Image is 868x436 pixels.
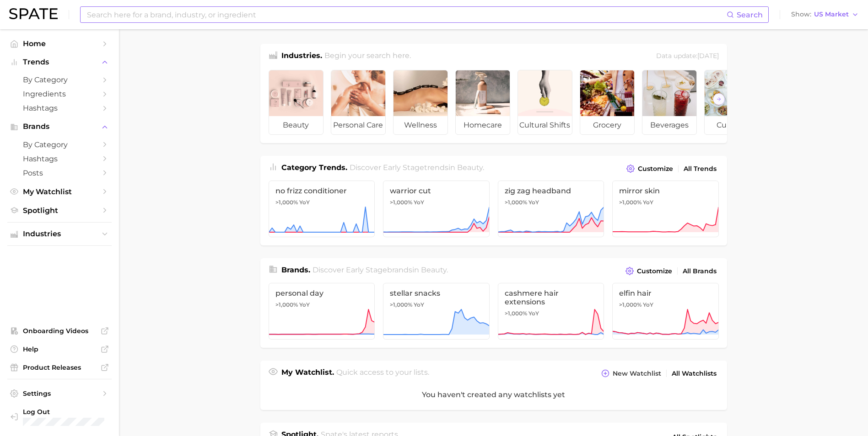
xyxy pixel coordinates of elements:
[23,230,96,238] span: Industries
[383,283,490,340] a: stellar snacks>1,000% YoY
[580,116,634,134] span: grocery
[23,75,96,84] span: by Category
[23,39,96,48] span: Home
[281,50,322,63] h1: Industries.
[7,387,112,400] a: Settings
[737,11,763,19] span: Search
[23,90,96,98] span: Ingredients
[275,289,368,298] span: personal day
[7,152,112,166] a: Hashtags
[390,199,412,206] span: >1,000%
[23,389,96,398] span: Settings
[7,101,112,115] a: Hashtags
[86,7,727,22] input: Search here for a brand, industry, or ingredient
[313,266,448,274] span: Discover Early Stage brands in .
[275,199,298,206] span: >1,000%
[681,163,719,175] a: All Trends
[350,163,484,172] span: Discover Early Stage trends in .
[9,8,58,19] img: SPATE
[505,186,598,195] span: zig zag headband
[680,265,719,277] a: All Brands
[336,367,429,380] h2: Quick access to your lists.
[669,367,719,380] a: All Watchlists
[599,367,663,380] button: New Watchlist
[457,163,483,172] span: beauty
[421,266,447,274] span: beauty
[637,267,672,275] span: Customize
[814,12,849,17] span: US Market
[505,199,527,206] span: >1,000%
[260,380,727,410] div: You haven't created any watchlists yet
[684,165,717,173] span: All Trends
[7,73,112,87] a: by Category
[705,116,759,134] span: culinary
[394,116,447,134] span: wellness
[390,186,483,195] span: warrior cut
[642,116,696,134] span: beverages
[324,50,411,63] h2: Begin your search here.
[7,227,112,241] button: Industries
[331,70,386,135] a: personal care
[643,199,653,206] span: YoY
[656,50,719,63] div: Data update: [DATE]
[23,104,96,112] span: Hashtags
[498,181,604,237] a: zig zag headband>1,000% YoY
[23,154,96,163] span: Hashtags
[269,181,375,237] a: no frizz conditioner>1,000% YoY
[505,310,527,317] span: >1,000%
[23,187,96,196] span: My Watchlist
[624,162,675,175] button: Customize
[643,301,653,308] span: YoY
[23,122,96,131] span: Brands
[7,405,112,429] a: Log out. Currently logged in with e-mail CSnow@ulta.com.
[789,9,861,21] button: ShowUS Market
[23,327,96,335] span: Onboarding Videos
[7,185,112,199] a: My Watchlist
[7,120,112,133] button: Brands
[281,163,347,172] span: Category Trends .
[414,301,424,308] span: YoY
[456,116,510,134] span: homecare
[505,289,598,306] span: cashmere hair extensions
[299,199,310,206] span: YoY
[619,301,642,308] span: >1,000%
[275,301,298,308] span: >1,000%
[23,140,96,149] span: by Category
[7,138,112,152] a: by Category
[269,283,375,340] a: personal day>1,000% YoY
[7,87,112,101] a: Ingredients
[518,70,572,135] a: cultural shifts
[642,70,697,135] a: beverages
[613,370,661,378] span: New Watchlist
[704,70,759,135] a: culinary
[7,324,112,338] a: Onboarding Videos
[455,70,510,135] a: homecare
[275,186,368,195] span: no frizz conditioner
[23,363,96,372] span: Product Releases
[612,181,719,237] a: mirror skin>1,000% YoY
[7,166,112,180] a: Posts
[383,181,490,237] a: warrior cut>1,000% YoY
[7,55,112,69] button: Trends
[299,301,310,308] span: YoY
[528,310,539,317] span: YoY
[7,37,112,51] a: Home
[390,289,483,298] span: stellar snacks
[23,58,96,66] span: Trends
[713,93,725,105] button: Scroll Right
[269,116,323,134] span: beauty
[612,283,719,340] a: elfin hair>1,000% YoY
[528,199,539,206] span: YoY
[414,199,424,206] span: YoY
[791,12,811,17] span: Show
[619,289,712,298] span: elfin hair
[518,116,572,134] span: cultural shifts
[23,206,96,215] span: Spotlight
[281,266,310,274] span: Brands .
[7,203,112,218] a: Spotlight
[23,169,96,177] span: Posts
[7,342,112,356] a: Help
[331,116,385,134] span: personal care
[683,267,717,275] span: All Brands
[390,301,412,308] span: >1,000%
